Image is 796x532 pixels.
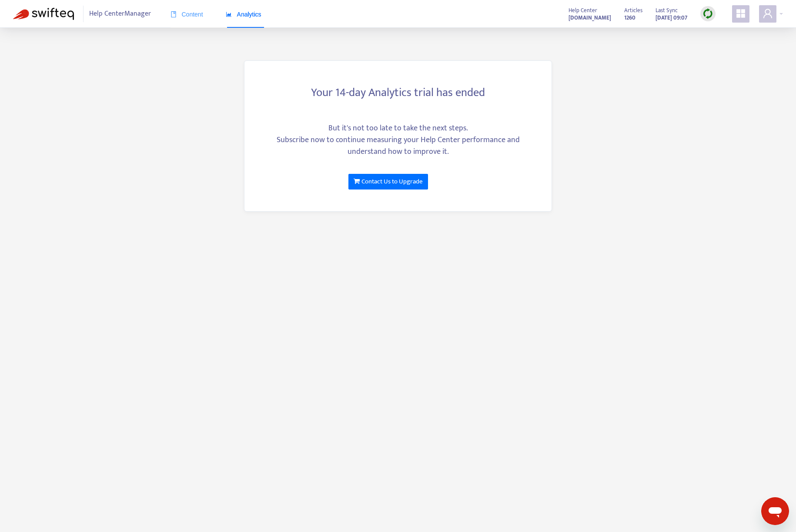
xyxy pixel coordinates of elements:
img: sync.dc5367851b00ba804db3.png [702,8,713,19]
span: book [171,11,177,17]
span: Content [171,11,203,18]
span: area-chart [226,11,232,17]
div: But it's not too late to take the next steps. Subscribe now to continue measuring your Help Cente... [258,123,538,158]
strong: [DOMAIN_NAME] [569,13,611,23]
a: [DOMAIN_NAME] [569,13,611,23]
span: appstore [736,8,746,19]
span: Help Center Manager [89,6,151,22]
a: Contact Us to Upgrade [348,174,428,190]
strong: 1260 [624,13,635,23]
span: Last Sync [656,6,678,15]
img: Swifteq [13,8,74,20]
h3: Your 14-day Analytics trial has ended [258,86,538,100]
span: user [763,8,773,19]
strong: [DATE] 09:07 [656,13,687,23]
span: Articles [624,6,642,15]
span: Help Center [569,6,597,15]
iframe: Button to launch messaging window [761,497,789,525]
span: Analytics [226,11,261,18]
